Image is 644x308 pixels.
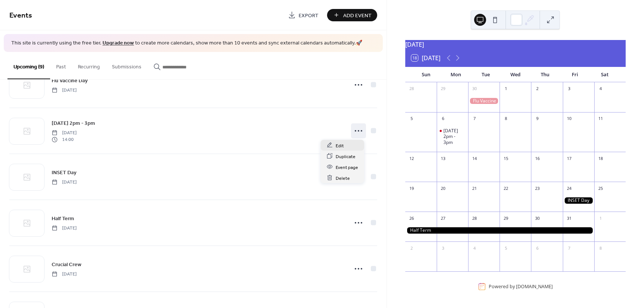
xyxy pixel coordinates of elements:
div: 28 [408,85,416,93]
button: 18[DATE] [409,53,443,63]
div: 19 [408,184,416,192]
div: 7 [470,115,479,123]
div: 8 [596,244,605,252]
div: 6 [439,115,447,123]
a: Upgrade now [103,38,134,48]
div: 5 [502,244,510,252]
span: Duplicate [336,153,355,160]
div: 4 [596,85,605,93]
div: Harvest Festival 2pm - 3pm [437,128,468,145]
div: 8 [502,115,510,123]
div: 31 [565,214,573,222]
div: 21 [470,184,479,192]
div: 14 [470,154,479,163]
button: Submissions [106,52,147,78]
span: INSET Day [52,169,76,176]
div: 28 [470,214,479,222]
div: 3 [439,244,447,252]
div: 25 [596,184,605,192]
span: [DATE] [52,179,77,185]
div: 29 [502,214,510,222]
div: 26 [408,214,416,222]
a: Crucial Crew [52,260,81,269]
span: Export [299,12,318,19]
div: [DATE] [405,40,626,49]
button: Recurring [72,52,106,78]
button: Add Event [327,9,377,21]
span: Event page [336,163,358,171]
div: 30 [533,214,541,222]
a: INSET Day [52,168,76,177]
span: Events [9,8,32,23]
span: This site is currently using the free tier. to create more calendars, show more than 10 events an... [11,40,362,47]
div: Mon [441,67,471,82]
div: 30 [470,85,479,93]
span: Half Term [52,215,74,222]
div: 10 [565,115,573,123]
span: Edit [336,142,344,150]
div: 23 [533,184,541,192]
div: 11 [596,115,605,123]
div: 13 [439,154,447,163]
div: 5 [408,115,416,123]
div: 27 [439,214,447,222]
div: 15 [502,154,510,163]
div: 18 [596,154,605,163]
span: [DATE] [52,271,77,277]
div: Fri [560,67,590,82]
a: Half Term [52,214,74,223]
a: Flu Vaccine Day [52,76,88,85]
div: 3 [565,85,573,93]
div: Powered by [489,283,553,290]
div: 4 [470,244,479,252]
div: 16 [533,154,541,163]
a: [DATE] 2pm - 3pm [52,119,95,127]
span: [DATE] [52,129,77,136]
div: 2 [533,85,541,93]
span: Delete [336,174,350,182]
div: 1 [502,85,510,93]
span: 14:00 [52,136,77,143]
a: [DOMAIN_NAME] [516,283,553,290]
div: 7 [565,244,573,252]
span: [DATE] 2pm - 3pm [52,119,95,127]
div: Flu Vaccine Day [468,98,500,104]
span: Add Event [343,12,372,19]
div: Thu [530,67,560,82]
div: 29 [439,85,447,93]
span: [DATE] [52,225,77,231]
div: 1 [596,214,605,222]
span: [DATE] [52,87,77,93]
div: 6 [533,244,541,252]
span: Crucial Crew [52,261,81,268]
div: Half Term [405,227,594,234]
div: INSET Day [563,197,594,204]
div: Sat [590,67,620,82]
div: 20 [439,184,447,192]
button: Past [50,52,72,78]
div: 24 [565,184,573,192]
div: 9 [533,115,541,123]
div: 12 [408,154,416,163]
div: Wed [500,67,530,82]
div: Tue [471,67,501,82]
div: 2 [408,244,416,252]
button: Upcoming (9) [7,52,50,79]
div: 17 [565,154,573,163]
a: Export [283,9,324,21]
span: Flu Vaccine Day [52,77,88,84]
div: [DATE] 2pm - 3pm [443,128,465,145]
div: Sun [411,67,441,82]
div: 22 [502,184,510,192]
